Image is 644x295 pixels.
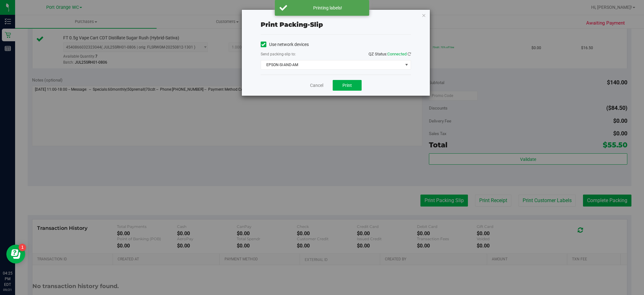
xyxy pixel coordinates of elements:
[6,245,25,264] iframe: Resource center
[261,21,323,28] span: Print packing-slip
[261,41,309,48] label: Use network devices
[261,60,403,69] span: EPSON-SI-AND-AM
[333,80,362,91] button: Print
[402,60,410,69] span: select
[342,83,352,88] span: Print
[310,82,323,89] a: Cancel
[291,5,364,11] div: Printing labels!
[369,52,411,56] span: QZ Status:
[19,244,26,251] iframe: Resource center unread badge
[387,52,407,56] span: Connected
[261,51,296,57] label: Send packing-slip to:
